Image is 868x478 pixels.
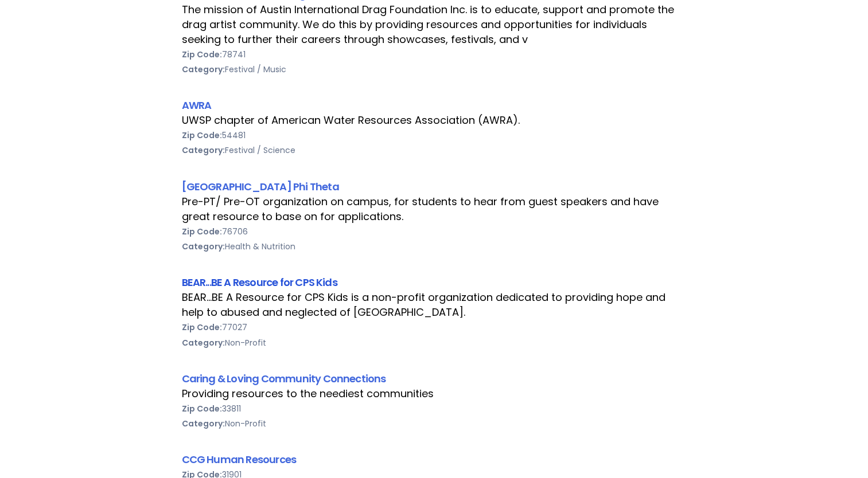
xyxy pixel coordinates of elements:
b: Category: [182,144,225,156]
div: Providing resources to the neediest communities [182,386,687,401]
b: Zip Code: [182,226,222,237]
b: Zip Code: [182,130,222,141]
div: Health & Nutrition [182,239,687,254]
a: [GEOGRAPHIC_DATA] Phi Theta [182,179,339,194]
div: Pre-PT/ Pre-OT organization on campus, for students to hear from guest speakers and have great re... [182,194,687,224]
b: Zip Code: [182,49,222,60]
div: UWSP chapter of American Water Resources Association (AWRA). [182,113,687,128]
b: Zip Code: [182,322,222,333]
a: BEAR...BE A Resource for CPS Kids [182,275,337,289]
div: Caring & Loving Community Connections [182,371,687,386]
div: Festival / Science [182,143,687,158]
a: AWRA [182,98,212,112]
div: 33811 [182,401,687,416]
b: Zip Code: [182,403,222,414]
div: 76706 [182,224,687,239]
div: Non-Profit [182,416,687,431]
div: [GEOGRAPHIC_DATA] Phi Theta [182,179,687,194]
b: Category: [182,418,225,429]
div: Non-Profit [182,335,687,350]
div: Festival / Music [182,62,687,77]
div: BEAR...BE A Resource for CPS Kids [182,275,687,290]
div: CCG Human Resources [182,452,687,467]
div: BEAR...BE A Resource for CPS Kids is a non-profit organization dedicated to providing hope and he... [182,290,687,320]
div: 54481 [182,128,687,143]
a: CCG Human Resources [182,452,297,467]
b: Category: [182,64,225,75]
div: The mission of Austin International Drag Foundation Inc. is to educate, support and promote the d... [182,2,687,47]
b: Category: [182,337,225,348]
div: 77027 [182,320,687,335]
a: Caring & Loving Community Connections [182,371,386,386]
div: 78741 [182,47,687,62]
div: AWRA [182,97,687,113]
b: Category: [182,241,225,252]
